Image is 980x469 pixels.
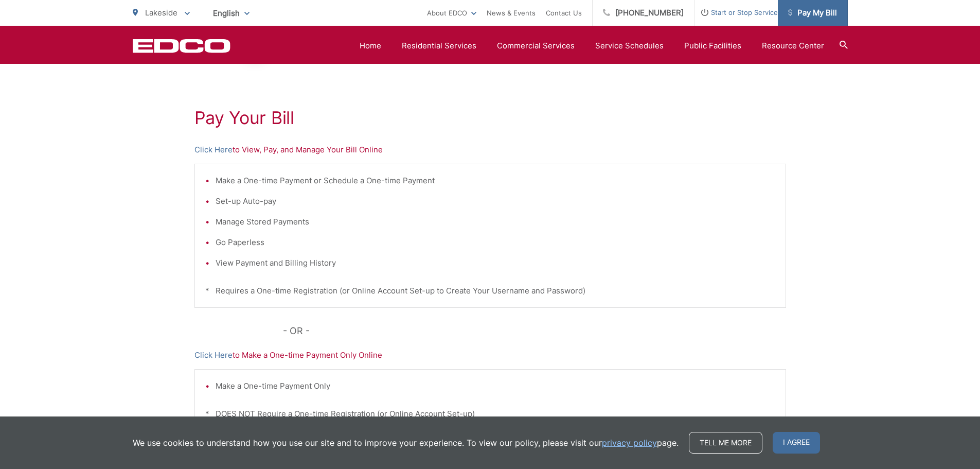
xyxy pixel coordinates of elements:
a: privacy policy [602,437,657,449]
span: English [205,4,257,22]
a: EDCD logo. Return to the homepage. [133,39,230,53]
span: Pay My Bill [788,7,837,19]
a: Click Here [194,349,233,361]
li: View Payment and Billing History [216,257,775,269]
p: * Requires a One-time Registration (or Online Account Set-up to Create Your Username and Password) [205,285,775,297]
a: Resource Center [762,40,824,52]
p: to Make a One-time Payment Only Online [194,349,786,361]
p: - OR - [283,323,786,339]
h1: Pay Your Bill [194,108,786,128]
a: Contact Us [546,7,582,19]
p: We use cookies to understand how you use our site and to improve your experience. To view our pol... [133,437,679,449]
span: I agree [773,432,820,454]
a: Service Schedules [595,40,664,52]
li: Make a One-time Payment or Schedule a One-time Payment [216,175,775,187]
li: Set-up Auto-pay [216,195,775,207]
a: News & Events [487,7,536,19]
a: Home [360,40,381,52]
a: About EDCO [427,7,476,19]
a: Commercial Services [497,40,575,52]
span: Lakeside [145,8,177,18]
li: Manage Stored Payments [216,216,775,228]
a: Residential Services [402,40,476,52]
a: Public Facilities [684,40,741,52]
li: Make a One-time Payment Only [216,380,775,392]
a: Click Here [194,144,233,156]
p: to View, Pay, and Manage Your Bill Online [194,144,786,156]
li: Go Paperless [216,236,775,249]
p: * DOES NOT Require a One-time Registration (or Online Account Set-up) [205,408,775,420]
a: Tell me more [689,432,762,454]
